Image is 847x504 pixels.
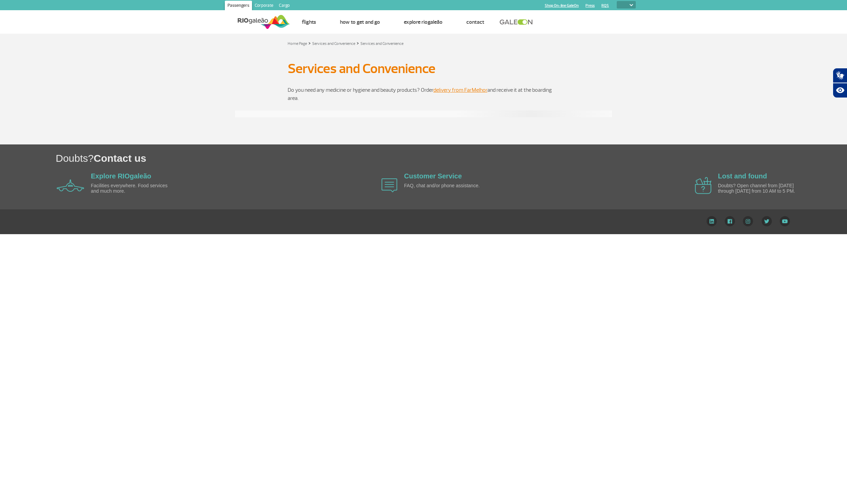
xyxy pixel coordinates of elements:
[308,39,311,47] a: >
[404,19,443,25] a: Explore RIOgaleão
[706,216,717,226] img: LinkedIn
[357,39,359,47] a: >
[695,177,711,194] img: airplane icon
[718,183,796,194] p: Doubts? Open channel from [DATE] through [DATE] from 10 AM to 5 PM.
[94,153,146,164] span: Contact us
[466,19,484,25] a: Contact
[288,86,559,102] p: Do you need any medicine or hygiene and beauty products? Order and receive it at the boarding area.
[288,63,559,74] h1: Services and Convenience
[761,216,772,226] img: Twitter
[57,179,84,192] img: airplane icon
[312,41,355,46] a: Services and Convenience
[433,87,487,93] a: delivery from FarMelhor
[404,172,462,180] a: Customer Service
[601,3,609,8] a: RQS
[252,1,276,12] a: Corporate
[718,172,767,180] a: Lost and found
[780,216,790,226] img: YouTube
[302,19,316,25] a: Flights
[225,1,252,12] a: Passengers
[833,68,847,83] button: Abrir tradutor de língua de sinais.
[725,216,735,226] img: Facebook
[288,41,307,46] a: Home Page
[743,216,753,226] img: Instagram
[833,83,847,98] button: Abrir recursos assistivos.
[91,172,151,180] a: Explore RIOgaleão
[276,1,292,12] a: Cargo
[91,183,169,194] p: Facilities everywhere. Food services and much more.
[340,19,380,25] a: How to get and go
[56,151,847,165] h1: Doubts?
[404,183,482,188] p: FAQ, chat and/or phone assistance.
[585,3,595,8] a: Press
[360,41,403,46] a: Services and Convenience
[833,68,847,98] div: Plugin de acessibilidade da Hand Talk.
[381,178,397,192] img: airplane icon
[545,3,579,8] a: Shop On-line GaleOn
